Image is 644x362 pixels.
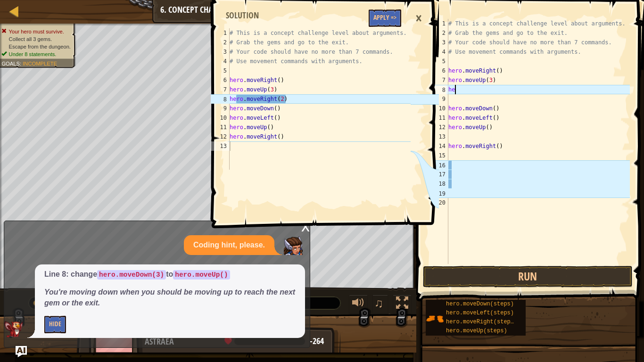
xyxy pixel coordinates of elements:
[429,85,448,94] div: 8
[429,179,448,189] div: 18
[211,141,230,151] div: 13
[429,19,448,28] div: 1
[44,269,296,280] p: Line 8: change to
[429,66,448,75] div: 6
[446,301,514,307] span: hero.moveDown(steps)
[23,60,57,66] span: Incomplete
[193,240,265,251] p: Coding hint, please.
[20,60,23,66] span: :
[429,123,448,132] div: 12
[429,160,448,170] div: 16
[211,38,230,47] div: 2
[211,75,230,85] div: 6
[423,266,633,288] button: Run
[446,310,514,316] span: hero.moveLeft(steps)
[429,170,448,179] div: 17
[9,43,71,49] span: Escape from the dungeon.
[446,328,507,334] span: hero.moveUp(steps)
[211,47,230,57] div: 3
[411,8,427,29] div: ×
[429,198,448,207] div: 20
[44,316,66,333] button: Hide
[211,28,230,38] div: 1
[16,346,27,357] button: Ask AI
[211,123,230,132] div: 11
[4,321,23,338] img: AI
[9,28,64,34] span: Your hero must survive.
[429,141,448,151] div: 14
[1,35,71,43] li: Collect all 3 gems.
[429,38,448,47] div: 3
[9,36,52,42] span: Collect all 3 gems.
[211,66,230,75] div: 5
[211,57,230,66] div: 4
[446,319,517,325] span: hero.moveRight(steps)
[1,50,71,58] li: Under 8 statements.
[211,94,230,104] div: 8
[429,75,448,85] div: 7
[369,9,401,27] button: Apply =>
[1,60,20,66] span: Goals
[429,47,448,57] div: 4
[429,104,448,113] div: 10
[221,9,264,22] div: Solution
[429,57,448,66] div: 5
[429,28,448,38] div: 2
[429,113,448,123] div: 11
[211,104,230,113] div: 9
[1,28,71,35] li: Your hero must survive.
[211,132,230,141] div: 12
[429,132,448,141] div: 13
[173,270,230,280] code: hero.moveUp()
[429,189,448,198] div: 19
[1,43,71,50] li: Escape from the dungeon.
[429,151,448,160] div: 15
[9,51,57,57] span: Under 8 statements.
[97,270,166,280] code: hero.moveDown(3)
[44,288,295,307] em: You're moving down when you should be moving up to reach the next gem or the exit.
[211,85,230,94] div: 7
[429,94,448,104] div: 9
[211,113,230,123] div: 10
